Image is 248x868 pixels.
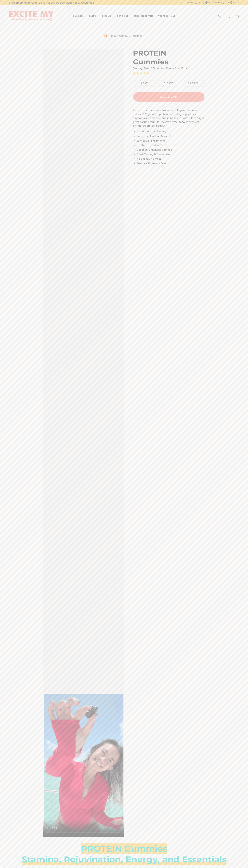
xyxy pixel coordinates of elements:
[81,843,122,854] span: PROTEIN
[99,5,114,27] a: Serums
[64,854,123,865] span: Rejuvination,
[133,72,150,75] span: 4.96 stars
[137,148,205,152] li: Collagen-Enhanced Formula
[114,5,131,27] a: Outdoor
[156,5,178,27] a: Testimonials
[137,161,205,165] li: Beauty + Protein in One
[70,5,86,27] a: Gummies
[137,157,205,161] li: No Shaker, No Mess
[73,15,84,18] span: Gummies
[137,134,205,138] li: Supports Skin, Hair & Nails†
[164,82,173,85] span: 7 Days
[131,5,156,27] a: Mission Driven
[182,854,226,865] span: Essentials
[9,1,94,5] p: 📦 90 Day Money Back Guarentee
[22,854,61,865] span: Stamina,
[43,291,124,371] div: PROTEIN Gummies
[86,5,99,27] a: Balms
[43,49,124,129] div: PROTEIN Gummies
[43,694,124,837] video: PROTEIN Gummies
[9,11,54,22] img: EXCITE MY®
[137,139,205,143] li: Low Sugar, Big Benefits
[43,452,124,532] div: PROTEIN Gummies
[43,371,124,452] div: PROTEIN Gummies
[133,49,202,66] h1: PROTEIN Gummies
[166,67,175,70] strong: Flavor:
[134,15,153,18] span: Mission Driven
[137,152,205,156] li: Great-Tasting & Convenient
[162,854,179,865] span: and
[9,1,52,4] strong: Free Shipping on Orders over $50
[158,15,175,18] span: Testimonials
[188,82,199,85] span: 30 Days
[102,15,111,18] span: Serums
[124,843,167,854] span: Gummies
[43,34,203,38] p: 🎁 Free Gift with $30 Purchase
[133,67,149,70] strong: Serving Size:
[160,95,178,99] span: Add to Cart
[141,82,148,85] span: 1 Day
[43,210,124,291] div: PROTEIN Gummies
[89,15,97,18] span: Balms
[43,532,124,613] div: PROTEIN Gummies
[133,92,205,102] button: Add to Cart
[43,129,124,210] div: PROTEIN Gummies
[137,130,205,133] li: 1.2g Protein per Gummy†
[137,143,205,147] li: On-the-Go Protein Boost
[176,1,242,4] button: [GEOGRAPHIC_DATA] ([GEOGRAPHIC_DATA] $)
[133,66,205,70] p: 10 Gummies | Fruit Punch
[133,109,204,127] span: Each of our travel-size Protein + Collagen Gummies delivers 1.2 grams of protein and collagen pep...
[116,15,129,18] span: Outdoor
[126,854,160,865] span: Energy,
[43,613,124,694] div: PROTEIN Gummies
